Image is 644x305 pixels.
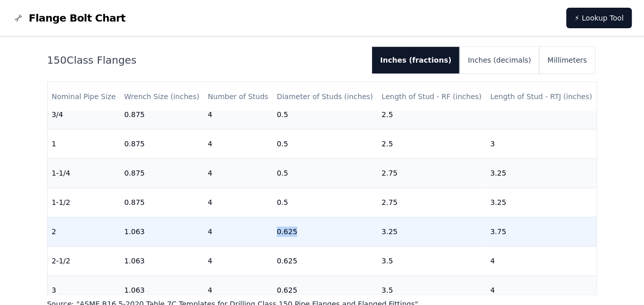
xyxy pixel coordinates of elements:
td: 2.75 [378,188,486,217]
td: 2 [48,217,120,246]
a: Flange Bolt Chart LogoFlange Bolt Chart [12,11,126,25]
td: 1.063 [120,246,203,276]
td: 4 [203,188,273,217]
td: 0.875 [120,100,203,129]
td: 4 [203,129,273,159]
th: Diameter of Studs (inches) [273,82,378,111]
td: 0.5 [273,188,378,217]
td: 0.625 [273,217,378,246]
td: 1 [48,129,120,159]
a: ⚡ Lookup Tool [566,8,632,28]
h2: 150 Class Flanges [47,53,364,67]
img: Flange Bolt Chart Logo [12,12,25,24]
td: 4 [203,217,273,246]
button: Millimeters [539,47,595,73]
td: 1.063 [120,276,203,305]
th: Length of Stud - RTJ (inches) [486,82,597,111]
td: 3.5 [378,276,486,305]
td: 4 [486,246,597,276]
button: Inches (decimals) [460,47,539,73]
td: 2-1/2 [48,246,120,276]
td: 4 [203,159,273,188]
td: 1-1/2 [48,188,120,217]
th: Length of Stud - RF (inches) [378,82,486,111]
th: Number of Studs [203,82,273,111]
th: Nominal Pipe Size [48,82,120,111]
td: 0.625 [273,276,378,305]
td: 0.875 [120,159,203,188]
td: 3.25 [486,159,597,188]
td: 0.625 [273,246,378,276]
td: 0.875 [120,129,203,159]
td: 2.5 [378,129,486,159]
span: Flange Bolt Chart [29,11,126,25]
td: 1-1/4 [48,159,120,188]
td: 3 [486,129,597,159]
td: 0.875 [120,188,203,217]
td: 3 [48,276,120,305]
td: 4 [203,100,273,129]
td: 3.25 [486,188,597,217]
th: Wrench Size (inches) [120,82,203,111]
td: 4 [486,276,597,305]
button: Inches (fractions) [372,47,460,73]
td: 4 [203,276,273,305]
td: 1.063 [120,217,203,246]
td: 2.75 [378,159,486,188]
td: 0.5 [273,129,378,159]
td: 3.75 [486,217,597,246]
td: 3/4 [48,100,120,129]
td: 3.5 [378,246,486,276]
td: 2.5 [378,100,486,129]
td: 0.5 [273,100,378,129]
td: 4 [203,246,273,276]
td: 0.5 [273,159,378,188]
td: 3.25 [378,217,486,246]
